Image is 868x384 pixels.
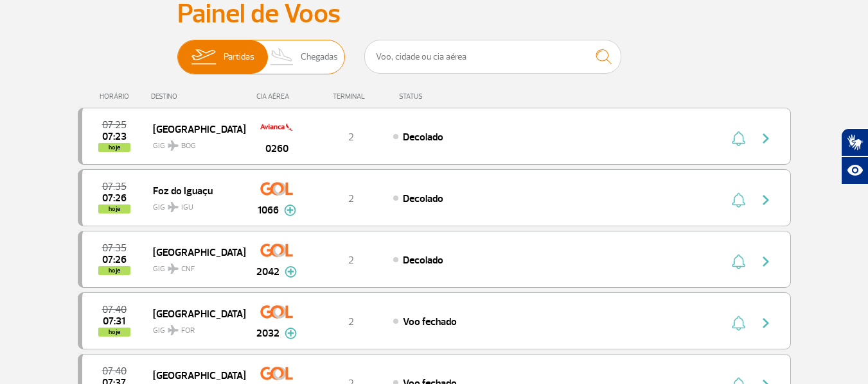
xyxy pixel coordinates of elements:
span: 2025-09-29 07:40:00 [102,367,127,376]
span: 2025-09-29 07:26:34 [102,255,127,264]
div: Plugin de acessibilidade da Hand Talk. [841,128,868,185]
img: sino-painel-voo.svg [732,315,745,331]
span: [GEOGRAPHIC_DATA] [153,305,235,322]
span: GIG [153,195,235,213]
span: 2 [348,192,354,205]
img: sino-painel-voo.svg [732,254,745,269]
input: Voo, cidade ou cia aérea [364,40,621,74]
img: seta-direita-painel-voo.svg [758,192,774,208]
span: 2 [348,315,354,328]
span: 1066 [258,203,279,218]
span: [GEOGRAPHIC_DATA] [153,244,235,260]
img: seta-direita-painel-voo.svg [758,254,774,269]
img: mais-info-painel-voo.svg [285,328,297,339]
img: slider-desembarque [263,40,301,74]
span: [GEOGRAPHIC_DATA] [153,367,235,383]
span: Voo fechado [403,315,457,328]
img: sino-painel-voo.svg [732,192,745,208]
span: hoje [98,205,130,213]
div: TERMINAL [309,92,393,101]
button: Abrir recursos assistivos. [841,156,868,185]
img: slider-embarque [183,40,224,74]
span: 2025-09-29 07:25:00 [102,121,127,129]
span: [GEOGRAPHIC_DATA] [153,121,235,137]
span: 2032 [256,326,279,341]
span: Decolado [403,192,443,205]
span: GIG [153,133,235,152]
span: 2025-09-29 07:35:00 [102,182,127,191]
span: Decolado [403,131,443,144]
span: Foz do Iguaçu [153,182,235,199]
span: Chegadas [301,40,338,74]
div: STATUS [393,92,497,101]
span: hoje [98,143,130,152]
img: seta-direita-painel-voo.svg [758,315,774,331]
span: GIG [153,318,235,337]
button: Abrir tradutor de língua de sinais. [841,128,868,156]
span: hoje [98,266,130,275]
img: destiny_airplane.svg [168,140,179,151]
span: 2025-09-29 07:26:00 [102,194,127,203]
img: mais-info-painel-voo.svg [285,266,297,278]
span: BOG [181,140,196,152]
span: GIG [153,256,235,275]
span: Decolado [403,254,443,267]
span: hoje [98,328,130,337]
span: 0260 [265,141,288,156]
img: destiny_airplane.svg [168,202,179,212]
span: 2 [348,254,354,267]
div: DESTINO [151,92,245,101]
img: seta-direita-painel-voo.svg [758,131,774,146]
img: destiny_airplane.svg [168,325,179,335]
img: destiny_airplane.svg [168,263,179,274]
span: 2025-09-29 07:40:00 [102,305,127,314]
span: IGU [181,202,193,213]
span: 2025-09-29 07:31:00 [103,317,125,326]
span: 2025-09-29 07:35:00 [102,244,127,253]
span: 2 [348,131,354,144]
span: Partidas [224,40,254,74]
span: 2025-09-29 07:23:00 [102,132,127,141]
span: 2042 [256,264,279,280]
div: CIA AÉREA [245,92,309,101]
span: FOR [181,325,195,337]
div: HORÁRIO [82,92,152,101]
span: CNF [181,263,195,275]
img: mais-info-painel-voo.svg [284,205,296,216]
img: sino-painel-voo.svg [732,131,745,146]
